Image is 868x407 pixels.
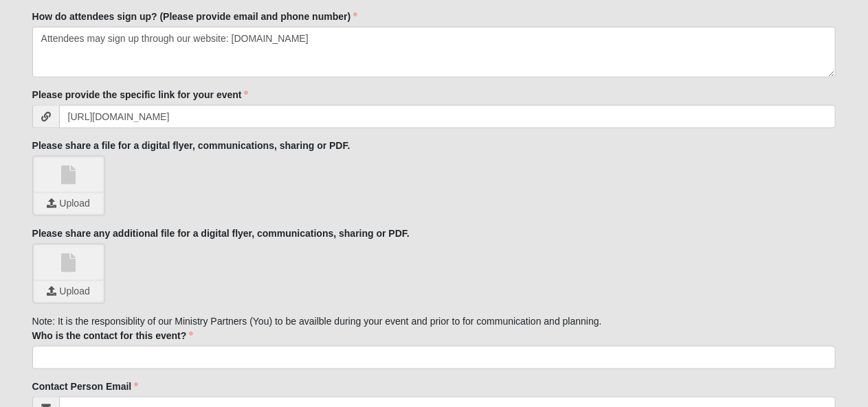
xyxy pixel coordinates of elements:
label: Please share any additional file for a digital flyer, communications, sharing or PDF. [32,226,410,240]
label: Please provide the specific link for your event [32,88,249,102]
label: Who is the contact for this event? [32,329,194,342]
label: Please share a file for a digital flyer, communications, sharing or PDF. [32,139,350,152]
label: Contact Person Email [32,380,139,393]
label: How do attendees sign up? (Please provide email and phone number) [32,10,358,23]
